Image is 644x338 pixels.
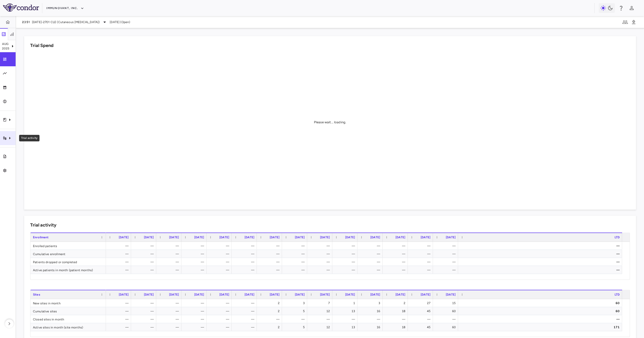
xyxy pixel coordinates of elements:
div: — [136,307,154,315]
span: [DATE] [421,293,430,296]
div: — [186,250,204,258]
div: — [110,242,129,250]
div: — [437,258,456,266]
div: — [337,250,355,258]
span: Sites [33,293,40,296]
div: — [437,250,456,258]
div: New sites in month [30,299,106,307]
div: 171 [463,323,620,331]
div: 5 [287,307,305,315]
div: — [110,266,129,274]
div: — [362,258,380,266]
div: — [261,266,279,274]
div: — [463,258,620,266]
div: Trial activity [19,135,39,141]
span: [DATE] [144,293,154,296]
span: [DATE] [219,293,229,296]
span: [DATE] [446,293,456,296]
div: — [211,299,229,307]
div: — [186,242,204,250]
div: — [186,307,204,315]
div: 45 [412,307,430,315]
span: [DATE] [270,293,279,296]
div: — [387,258,405,266]
div: — [261,242,279,250]
span: LTD [615,293,620,296]
div: Please wait... loading. [314,120,346,125]
div: — [161,258,179,266]
span: [DATE] [320,293,330,296]
span: [DATE] [345,236,355,239]
div: 12 [312,307,330,315]
div: — [161,315,179,323]
div: — [412,250,430,258]
div: — [337,266,355,274]
div: — [236,242,254,250]
span: [DATE] [119,236,129,239]
div: — [136,242,154,250]
div: — [186,315,204,323]
div: 2 [387,299,405,307]
div: Cumulative enrollment [30,250,106,258]
span: [DATE] [270,236,279,239]
div: — [136,323,154,331]
div: — [362,266,380,274]
div: — [161,266,179,274]
div: — [261,258,279,266]
div: — [287,315,305,323]
div: — [186,323,204,331]
div: — [110,307,129,315]
div: 3 [362,299,380,307]
span: [DATE] [295,293,305,296]
div: 12 [312,323,330,331]
div: — [412,242,430,250]
div: — [136,299,154,307]
div: 5 [287,323,305,331]
span: [DATE] [245,236,254,239]
div: Closed sites in month [30,315,106,323]
span: [DATE] [446,236,456,239]
span: 2351 [22,20,30,24]
div: 27 [412,299,430,307]
span: [DATE] [395,236,405,239]
div: — [412,266,430,274]
div: — [287,250,305,258]
div: — [463,242,620,250]
div: — [236,299,254,307]
div: — [412,258,430,266]
div: — [211,307,229,315]
div: — [161,323,179,331]
span: [DATE] [219,236,229,239]
div: — [337,242,355,250]
div: — [211,258,229,266]
div: — [186,299,204,307]
span: [DATE]-2701 CLE (Cutaneous [MEDICAL_DATA]) [32,20,100,24]
div: — [110,315,129,323]
div: — [412,315,430,323]
span: [DATE] [245,293,254,296]
div: — [136,266,154,274]
div: 18 [387,307,405,315]
div: — [161,307,179,315]
span: [DATE] [395,293,405,296]
div: — [287,242,305,250]
span: Enrollment [33,236,49,239]
div: — [136,315,154,323]
div: — [437,242,456,250]
span: [DATE] [169,293,179,296]
div: Enrolled patients [30,242,106,250]
div: 1 [337,299,355,307]
span: [DATE] [194,236,204,239]
div: — [362,242,380,250]
div: 15 [437,299,456,307]
div: — [437,315,456,323]
div: — [161,299,179,307]
div: 60 [437,323,456,331]
div: — [463,250,620,258]
div: — [236,266,254,274]
div: — [186,266,204,274]
span: [DATE] [119,293,129,296]
div: — [211,266,229,274]
div: Active patients in month (patient months) [30,266,106,274]
div: 2 [261,307,279,315]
